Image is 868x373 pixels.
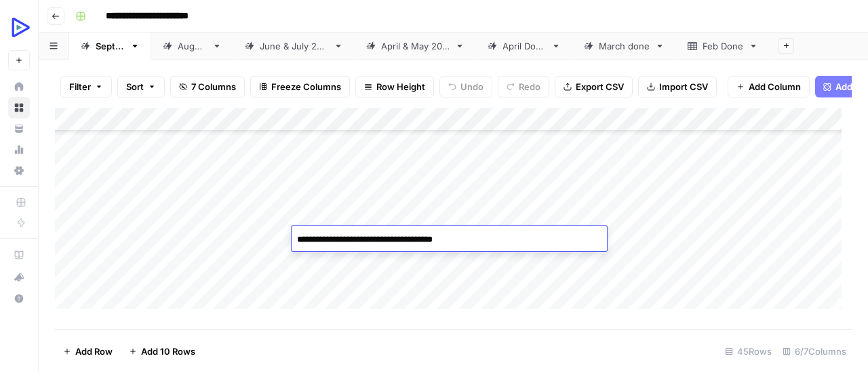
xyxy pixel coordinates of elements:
[355,76,434,97] button: Row Height
[498,76,549,97] button: Redo
[576,80,624,93] span: Export CSV
[728,76,810,97] button: Add Column
[69,32,151,60] a: [DATE]
[55,341,121,362] button: Add Row
[376,80,425,93] span: Row Height
[476,32,572,60] a: April Done
[8,266,30,288] button: What's new?
[8,16,33,40] img: OpenReplay Logo
[555,76,633,97] button: Export CSV
[75,345,113,358] span: Add Row
[69,80,91,93] span: Filter
[250,76,350,97] button: Freeze Columns
[599,39,650,53] div: March done
[8,244,30,266] a: AirOps Academy
[676,32,770,60] a: Feb Done
[8,139,30,160] a: Usage
[460,80,484,93] span: Undo
[777,341,852,362] div: 6/7 Columns
[8,11,30,45] button: Workspace: OpenReplay
[121,341,203,362] button: Add 10 Rows
[381,39,450,53] div: [DATE] & [DATE]
[439,76,492,97] button: Undo
[60,76,112,97] button: Filter
[126,80,144,93] span: Sort
[170,76,245,97] button: 7 Columns
[178,39,207,53] div: [DATE]
[519,80,540,93] span: Redo
[355,32,476,60] a: [DATE] & [DATE]
[638,76,717,97] button: Import CSV
[572,32,676,60] a: March done
[703,39,743,53] div: Feb Done
[8,118,30,139] a: Your Data
[8,97,30,118] a: Browse
[502,39,546,53] div: April Done
[233,32,355,60] a: [DATE] & [DATE]
[151,32,233,60] a: [DATE]
[117,76,165,97] button: Sort
[191,80,236,93] span: 7 Columns
[749,80,801,93] span: Add Column
[8,76,30,97] a: Home
[141,345,195,358] span: Add 10 Rows
[8,288,30,309] button: Help + Support
[260,39,328,53] div: [DATE] & [DATE]
[8,160,30,181] a: Settings
[659,80,708,93] span: Import CSV
[96,39,125,53] div: [DATE]
[9,267,29,287] div: What's new?
[271,80,341,93] span: Freeze Columns
[719,341,777,362] div: 45 Rows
